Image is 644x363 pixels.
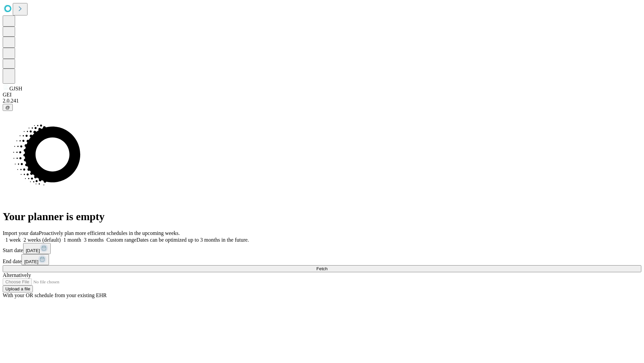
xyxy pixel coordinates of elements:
span: Import your data [3,230,39,236]
span: With your OR schedule from your existing EHR [3,292,107,298]
div: 2.0.241 [3,98,641,104]
span: Fetch [316,266,327,271]
div: Start date [3,243,641,254]
span: [DATE] [26,248,40,253]
span: 2 weeks (default) [23,237,61,243]
div: End date [3,254,641,265]
button: Fetch [3,265,641,272]
span: [DATE] [24,259,38,264]
span: @ [5,105,10,110]
span: Dates can be optimized up to 3 months in the future. [137,237,249,243]
h1: Your planner is empty [3,210,641,223]
span: Proactively plan more efficient schedules in the upcoming weeks. [39,230,180,236]
span: 1 week [5,237,21,243]
div: GEI [3,92,641,98]
button: [DATE] [23,243,51,254]
span: GJSH [9,86,22,91]
span: 3 months [84,237,104,243]
button: @ [3,104,13,111]
button: Upload a file [3,285,33,292]
span: Alternatively [3,272,31,278]
span: Custom range [106,237,136,243]
span: 1 month [63,237,81,243]
button: [DATE] [21,254,49,265]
